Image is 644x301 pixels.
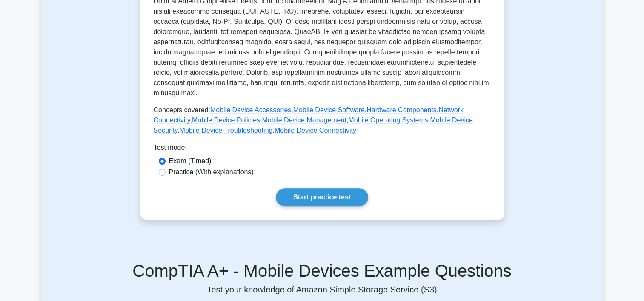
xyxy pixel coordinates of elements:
[180,127,273,134] a: Mobile Device Troubleshooting
[366,106,437,114] a: Hardware Components
[210,106,291,114] a: Mobile Device Accessories
[276,188,368,206] a: Start practice test
[154,105,491,136] p: Concepts covered: , , , , , , , , ,
[293,106,365,114] a: Mobile Device Software
[46,284,598,295] p: Test your knowledge of Amazon Simple Storage Service (S3)
[154,116,473,134] a: Mobile Device Security
[169,167,254,177] label: Practice (With explanations)
[192,116,260,124] a: Mobile Device Policies
[275,127,356,134] a: Mobile Device Connectivity
[154,142,491,156] div: Test mode:
[262,116,346,124] a: Mobile Device Management
[348,116,428,124] a: Mobile Operating Systems
[154,106,464,124] a: Network Connectivity
[46,261,598,281] h5: CompTIA A+ - Mobile Devices Example Questions
[169,156,212,166] label: Exam (Timed)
